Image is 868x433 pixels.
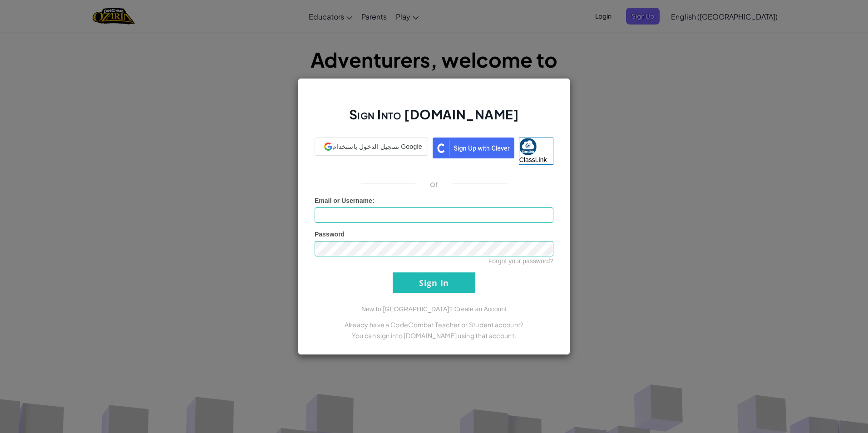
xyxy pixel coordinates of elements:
[315,319,553,330] p: Already have a CodeCombat Teacher or Student account?
[315,330,553,341] p: You can sign into [DOMAIN_NAME] using that account.
[315,106,553,132] h2: Sign Into [DOMAIN_NAME]
[393,272,475,293] input: Sign In
[433,138,514,158] img: clever_sso_button@2x.png
[488,257,553,265] a: Forgot your password?
[519,156,547,163] span: ClassLink
[315,138,428,165] a: تسجيل الدخول باستخدام Google
[430,178,439,189] p: or
[315,138,428,156] div: تسجيل الدخول باستخدام Google
[519,138,537,155] img: classlink-logo-small.png
[315,231,345,238] span: Password
[332,142,422,151] span: تسجيل الدخول باستخدام Google
[315,196,375,205] label: :
[361,305,507,313] a: New to [GEOGRAPHIC_DATA]? Create an Account
[315,197,372,204] span: Email or Username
